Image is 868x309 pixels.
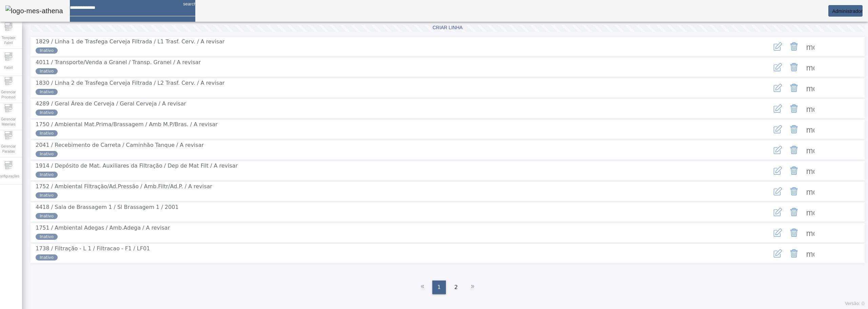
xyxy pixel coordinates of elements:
[786,162,802,179] button: Delete
[802,142,818,158] button: Mais
[36,204,179,210] span: 4418 / Sala de Brassagem 1 / Sl Brassagem 1 / 2001
[786,100,802,117] button: Delete
[40,47,54,54] span: Inativo
[802,225,818,241] button: Mais
[802,100,818,117] button: Mais
[40,234,54,240] span: Inativo
[36,245,150,252] span: 1738 / Filtração - L 1 / Filtracao - F1 / LF01
[802,204,818,220] button: Mais
[832,8,863,14] span: Administrador
[5,5,63,16] img: logo-mes-athena
[786,80,802,96] button: Delete
[454,283,458,291] span: 2
[40,151,54,157] span: Inativo
[802,59,818,75] button: Mais
[36,59,201,65] span: 4011 / Transporte/Venda a Granel / Transp. Granel / A revisar
[36,80,224,86] span: 1830 / Linha 2 de Trasfega Cerveja Filtrada / L2 Trasf. Cerv. / A revisar
[36,162,238,169] span: 1914 / Depósito de Mat. Auxiliares da Filtração / Dep de Mat Filt / A revisar
[36,121,218,128] span: 1750 / Ambiental Mat.Prima/Brassagem / Amb M.P/Bras. / A revisar
[40,254,54,260] span: Inativo
[36,225,170,231] span: 1751 / Ambiental Adegas / Amb.Adega / A revisar
[433,24,463,31] div: Criar linha
[802,121,818,137] button: Mais
[2,63,15,72] span: Fabril
[36,38,224,45] span: 1829 / Linha 1 de Trasfega Cerveja Filtrada / L1 Trasf. Cerv. / A revisar
[786,204,802,220] button: Delete
[802,162,818,179] button: Mais
[40,172,54,178] span: Inativo
[40,68,54,74] span: Inativo
[786,225,802,241] button: Delete
[802,245,818,262] button: Mais
[802,183,818,199] button: Mais
[40,130,54,136] span: Inativo
[40,192,54,198] span: Inativo
[802,80,818,96] button: Mais
[786,142,802,158] button: Delete
[802,38,818,55] button: Mais
[786,183,802,199] button: Delete
[40,110,54,116] span: Inativo
[40,89,54,95] span: Inativo
[40,213,54,219] span: Inativo
[786,121,802,137] button: Delete
[36,142,204,148] span: 2041 / Recebimento de Carreta / Caminhão Tanque / A revisar
[36,183,212,190] span: 1752 / Ambiental Filtração/Ad.Pressão / Amb.Filtr/Ad.P. / A revisar
[845,301,865,306] span: Versão: ()
[36,100,186,107] span: 4289 / Geral Área de Cerveja / Geral Cerveja / A revisar
[786,245,802,262] button: Delete
[786,59,802,75] button: Delete
[786,38,802,55] button: Delete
